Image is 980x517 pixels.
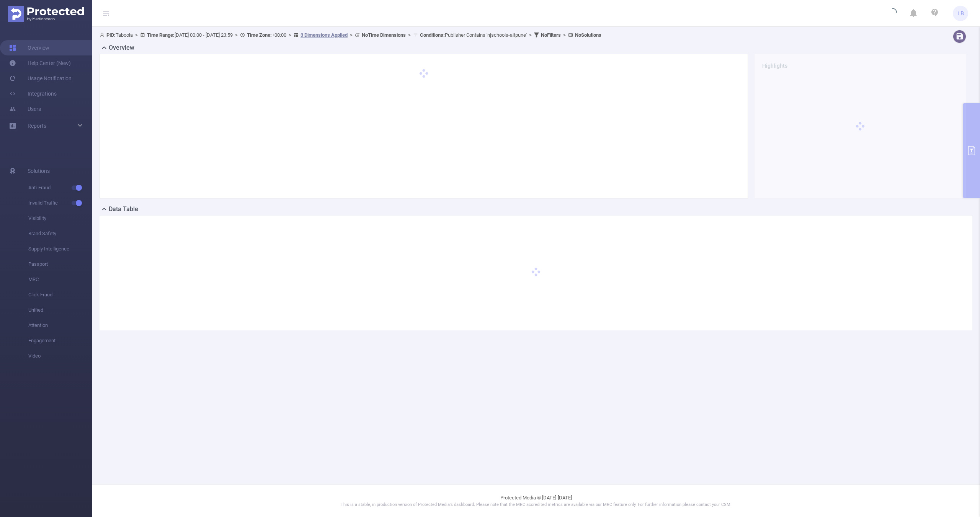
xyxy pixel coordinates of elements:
i: icon: user [100,33,106,37]
span: > [286,32,294,38]
b: Conditions : [420,32,445,38]
span: Solutions [28,163,50,179]
span: > [233,32,240,38]
span: Unified [28,302,92,318]
span: Video [28,348,92,364]
h2: Data Table [109,205,138,214]
b: No Solutions [575,32,601,38]
footer: Protected Media © [DATE]-[DATE] [92,484,980,517]
span: Publisher Contains 'njschools-aitpune' [420,32,527,38]
span: Invalid Traffic [28,195,92,211]
a: Integrations [9,86,57,101]
i: icon: loading [888,8,897,19]
span: Attention [28,318,92,333]
a: Usage Notification [9,71,72,86]
a: Overview [9,40,49,55]
b: Time Zone: [247,32,272,38]
span: > [561,32,568,38]
a: Reports [28,118,46,133]
b: Time Range: [147,32,175,38]
u: 3 Dimensions Applied [301,32,348,38]
span: LB [957,6,964,21]
span: Passport [28,257,92,272]
span: > [133,32,140,38]
span: Reports [28,123,46,129]
span: > [406,32,413,38]
b: PID: [106,32,116,38]
p: This is a stable, in production version of Protected Media's dashboard. Please note that the MRC ... [111,502,961,508]
img: Protected Media [8,6,84,22]
b: No Time Dimensions [362,32,406,38]
a: Users [9,101,41,117]
span: Engagement [28,333,92,348]
span: Supply Intelligence [28,241,92,257]
span: > [527,32,534,38]
span: Visibility [28,211,92,226]
h2: Overview [109,43,134,52]
b: No Filters [541,32,561,38]
span: > [348,32,355,38]
span: Taboola [DATE] 00:00 - [DATE] 23:59 +00:00 [100,32,601,38]
a: Help Center (New) [9,55,71,71]
span: MRC [28,272,92,287]
span: Brand Safety [28,226,92,241]
span: Click Fraud [28,287,92,302]
span: Anti-Fraud [28,180,92,195]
